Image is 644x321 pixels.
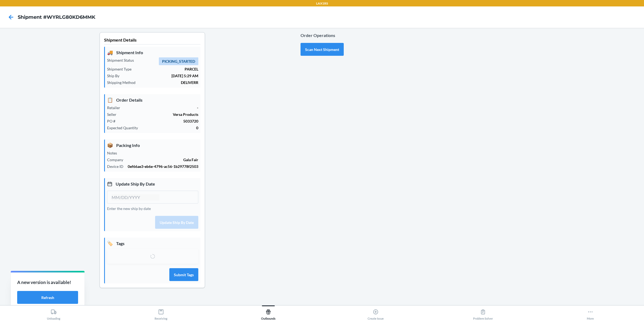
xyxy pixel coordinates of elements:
span: 📦 [107,142,113,149]
button: Refresh [17,291,78,304]
div: Unloading [47,307,60,320]
p: - [125,105,198,110]
span: PICKING_STARTED [159,57,198,65]
input: MM/DD/YYYY [112,194,159,201]
p: Shipment Type [107,66,136,72]
p: A new version is available! [17,279,78,286]
button: Scan Next Shipment [301,43,344,56]
button: More [537,305,644,320]
div: Problem Solver [473,307,493,320]
p: Shipment Info [107,49,198,56]
p: Device ID [107,164,128,169]
p: Versa Products [121,112,198,117]
div: More [587,307,594,320]
p: DELIVERR [140,80,198,85]
p: Update Ship By Date [107,180,198,187]
p: Notes [107,150,121,156]
p: Shipment Details [104,37,200,45]
button: Receiving [107,305,215,320]
p: PO # [107,118,120,124]
p: Retailer [107,105,125,110]
p: Expected Quantity [107,125,142,131]
div: Receiving [155,307,167,320]
p: 5033720 [120,118,198,124]
p: [DATE] 5:29 AM [124,73,198,79]
h4: Shipment #WYRLG80KD6MMK [18,14,95,21]
button: Create Issue [322,305,429,320]
p: 0ef66ae3-eb6e-4796-ac56-1b29778f2503 [128,164,198,169]
p: LAX1RS [316,1,328,6]
p: Seller [107,112,121,117]
p: 0 [142,125,198,131]
button: Submit Tags [169,268,198,281]
button: Problem Solver [429,305,537,320]
span: 🏷️ [107,240,113,247]
p: PARCEL [136,66,198,72]
div: Create Issue [368,307,384,320]
button: Outbounds [215,305,322,320]
p: Shipping Method [107,80,140,85]
p: Gala Fair [127,157,198,163]
p: Tags [107,240,198,247]
p: Order Details [107,96,198,104]
div: Outbounds [261,307,276,320]
p: Packing Info [107,142,198,149]
p: Enter the new ship by date [107,206,198,211]
button: Update Ship By Date [155,216,198,229]
p: Company [107,157,127,163]
span: 📋 [107,96,113,104]
p: Order Operations [301,32,344,39]
p: Ship By [107,73,124,79]
span: 🚚 [107,49,113,56]
p: Shipment Status [107,57,138,63]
